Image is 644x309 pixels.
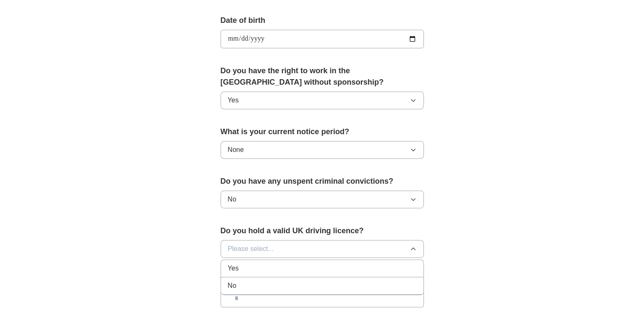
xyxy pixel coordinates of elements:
[228,244,274,254] span: Please select...
[228,263,239,273] span: Yes
[228,194,236,204] span: No
[228,145,244,155] span: None
[228,95,239,105] span: Yes
[221,15,424,26] label: Date of birth
[221,190,424,208] button: No
[221,65,424,88] label: Do you have the right to work in the [GEOGRAPHIC_DATA] without sponsorship?
[221,176,424,187] label: Do you have any unspent criminal convictions?
[221,225,424,237] label: Do you hold a valid UK driving licence?
[221,240,424,258] button: Please select...
[221,141,424,159] button: None
[221,91,424,109] button: Yes
[221,126,424,138] label: What is your current notice period?
[228,281,236,291] span: No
